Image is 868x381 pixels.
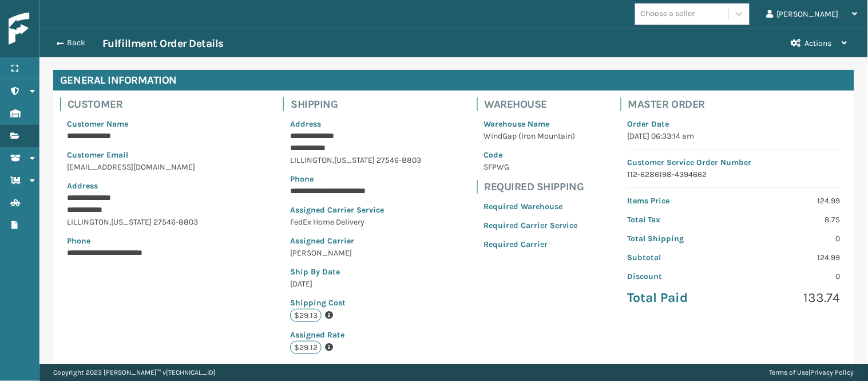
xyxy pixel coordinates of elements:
h4: General Information [53,70,854,91]
a: Privacy Policy [811,368,854,376]
p: Total Tax [628,214,727,226]
div: Choose a seller [641,8,695,20]
p: Required Carrier [484,238,578,250]
p: [EMAIL_ADDRESS][DOMAIN_NAME] [67,161,240,173]
p: Order Date [628,118,841,130]
p: 112-6286198-4394662 [628,168,841,180]
p: 133.74 [741,289,841,307]
p: Zone [290,361,434,373]
span: [US_STATE] [111,217,152,227]
span: , [109,217,111,227]
p: [DATE] [290,278,434,290]
p: Assigned Rate [290,329,434,341]
p: 0 [741,270,841,282]
span: [US_STATE] [334,155,375,165]
span: Address [290,119,321,129]
button: Back [50,38,102,48]
p: [PERSON_NAME] [290,247,434,259]
p: Total Shipping [628,233,727,245]
p: $29.12 [290,341,322,354]
p: 124.99 [741,252,841,264]
p: Required Warehouse [484,201,578,213]
p: Phone [67,235,240,247]
p: Ship By Date [290,266,434,278]
p: $29.13 [290,309,322,322]
h4: Master Order [628,97,847,111]
span: LILLINGTON [290,155,332,165]
p: Customer Email [67,149,240,161]
img: logo [9,13,112,45]
p: Code [484,149,578,161]
p: Copyright 2023 [PERSON_NAME]™ v [TECHNICAL_ID] [53,364,215,381]
p: FedEx Home Delivery [290,216,434,228]
p: Items Price [628,195,727,207]
h4: Shipping [291,97,441,111]
a: Terms of Use [770,368,809,376]
p: Shipping Cost [290,297,434,309]
p: Customer Service Order Number [628,156,841,168]
p: Required Carrier Service [484,219,578,231]
p: Warehouse Name [484,118,578,130]
span: 27546-8803 [376,155,421,165]
p: 8.75 [741,214,841,226]
p: Subtotal [628,252,727,264]
h4: Customer [68,97,247,111]
button: Actions [781,29,858,57]
p: Customer Name [67,118,240,130]
h4: Required Shipping [485,180,585,194]
span: 27546-8803 [153,217,198,227]
p: 0 [741,233,841,245]
span: Actions [805,38,832,48]
p: [DATE] 06:33:14 am [628,130,841,142]
div: | [770,364,854,381]
h4: Warehouse [485,97,585,111]
h3: Fulfillment Order Details [102,37,224,50]
span: LILLINGTON [67,217,109,227]
p: Phone [290,173,434,185]
p: Assigned Carrier [290,235,434,247]
p: WindGap (Iron Mountain) [484,130,578,142]
p: Assigned Carrier Service [290,204,434,216]
p: Discount [628,270,727,282]
p: Total Paid [628,289,727,307]
p: 124.99 [741,195,841,207]
p: SFPWG [484,161,578,173]
span: , [332,155,334,165]
span: Address [67,181,98,191]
